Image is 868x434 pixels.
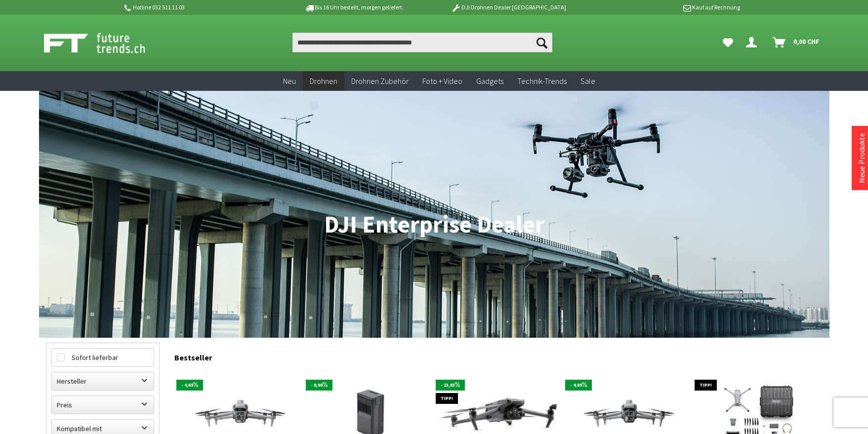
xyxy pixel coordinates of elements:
[718,33,738,52] a: Meine Favoriten
[476,76,503,86] span: Gadgets
[277,1,431,13] p: Bis 16 Uhr bestellt, morgen geliefert.
[174,343,823,367] div: Bestseller
[586,1,740,13] p: Kauf auf Rechnung
[580,76,595,86] span: Sale
[510,71,574,91] a: Technik-Trends
[52,396,154,414] label: Preis
[351,76,409,86] span: Drohnen Zubehör
[517,76,567,86] span: Technik-Trends
[532,33,552,52] button: Suchen
[469,71,510,91] a: Gadgets
[123,1,277,13] p: Hotline 032 511 11 03
[793,34,820,49] span: 0,00 CHF
[769,33,825,52] a: Warenkorb
[283,76,296,86] span: Neu
[742,33,765,52] a: Dein Konto
[422,76,462,86] span: Foto + Video
[344,71,415,91] a: Drohnen Zubehör
[303,71,344,91] a: Drohnen
[415,71,469,91] a: Foto + Video
[310,76,337,86] span: Drohnen
[46,212,823,237] h1: DJI Enterprise Dealer
[52,349,154,366] label: Sofort lieferbar
[52,372,154,390] label: Hersteller
[857,133,867,183] a: Neue Produkte
[574,71,602,91] a: Sale
[44,31,167,55] img: Shop Futuretrends - zur Startseite wechseln
[276,71,303,91] a: Neu
[292,33,552,52] input: Produkt, Marke, Kategorie, EAN, Artikelnummer…
[431,1,585,13] p: DJI Drohnen Dealer [GEOGRAPHIC_DATA]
